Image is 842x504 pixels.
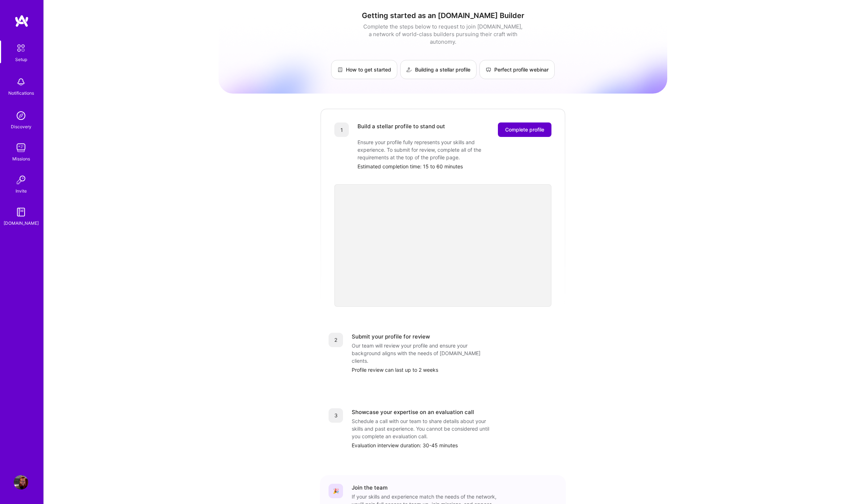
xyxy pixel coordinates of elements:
[14,75,28,89] img: bell
[357,122,445,137] div: Build a stellar profile to stand out
[352,417,496,440] div: Schedule a call with our team to share details about your skills and past experience. You cannot ...
[352,342,496,365] div: Our team will review your profile and ensure your background aligns with the needs of [DOMAIN_NAM...
[8,89,34,97] div: Notifications
[406,67,412,73] img: Building a stellar profile
[4,219,39,227] div: [DOMAIN_NAME]
[334,122,349,137] div: 1
[352,366,557,374] div: Profile review can last up to 2 weeks
[352,408,474,416] div: Showcase your expertise on an evaluation call
[14,141,28,155] img: teamwork
[15,56,27,63] div: Setup
[11,123,31,130] div: Discovery
[329,408,343,423] div: 3
[479,60,555,79] a: Perfect profile webinar
[14,173,28,187] img: Invite
[14,205,28,219] img: guide book
[352,484,388,491] div: Join the team
[331,60,397,79] a: How to get started
[14,108,28,123] img: discovery
[12,155,30,163] div: Missions
[486,67,491,73] img: Perfect profile webinar
[334,184,551,307] iframe: video
[357,163,551,170] div: Estimated completion time: 15 to 60 minutes
[16,187,27,195] div: Invite
[219,11,667,20] h1: Getting started as an [DOMAIN_NAME] Builder
[352,441,557,449] div: Evaluation interview duration: 30-45 minutes
[357,138,502,161] div: Ensure your profile fully represents your skills and experience. To submit for review, complete a...
[14,475,28,490] img: User Avatar
[337,67,343,73] img: How to get started
[400,60,477,79] a: Building a stellar profile
[13,40,29,56] img: setup
[14,14,29,27] img: logo
[352,333,430,340] div: Submit your profile for review
[361,23,524,46] div: Complete the steps below to request to join [DOMAIN_NAME], a network of world-class builders purs...
[329,484,343,498] div: 🎉
[505,126,544,133] span: Complete profile
[329,333,343,347] div: 2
